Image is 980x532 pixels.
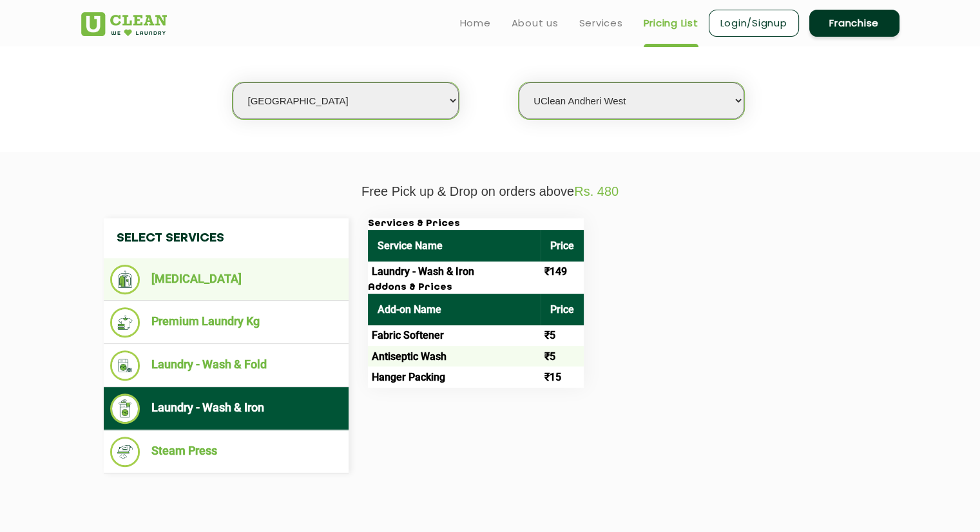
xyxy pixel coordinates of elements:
th: Add-on Name [368,294,541,325]
img: Premium Laundry Kg [110,307,140,337]
a: Pricing List [644,15,698,31]
h4: Select Services [104,218,349,258]
th: Price [541,230,584,261]
a: Services [579,15,623,31]
h3: Services & Prices [368,218,584,230]
span: Rs. 480 [574,184,619,198]
img: Laundry - Wash & Fold [110,350,140,381]
th: Price [541,294,584,325]
img: UClean Laundry and Dry Cleaning [81,12,167,36]
td: ₹149 [541,261,584,282]
a: Home [460,15,491,31]
td: ₹15 [541,366,584,387]
th: Service Name [368,230,541,261]
h3: Addons & Prices [368,282,584,294]
p: Free Pick up & Drop on orders above [81,184,899,199]
img: Steam Press [110,437,140,467]
td: Laundry - Wash & Iron [368,261,541,282]
td: Antiseptic Wash [368,346,541,366]
li: Laundry - Wash & Fold [110,350,342,381]
li: Premium Laundry Kg [110,307,342,337]
td: Fabric Softener [368,325,541,346]
img: Laundry - Wash & Iron [110,394,140,424]
li: [MEDICAL_DATA] [110,265,342,294]
a: Franchise [809,10,899,37]
a: Login/Signup [709,10,799,37]
td: ₹5 [541,325,584,346]
a: About us [512,15,559,31]
li: Steam Press [110,437,342,467]
td: Hanger Packing [368,366,541,387]
img: Dry Cleaning [110,265,140,294]
td: ₹5 [541,346,584,366]
li: Laundry - Wash & Iron [110,394,342,424]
